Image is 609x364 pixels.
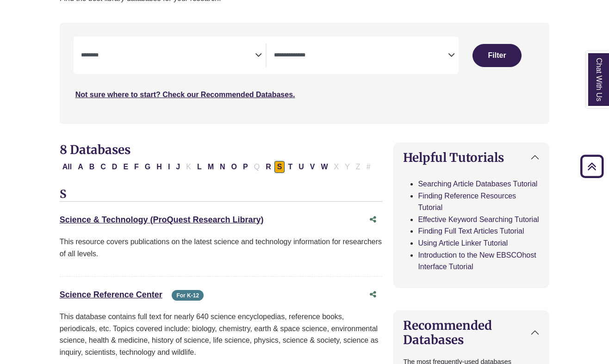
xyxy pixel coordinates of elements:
nav: Search filters [60,23,550,123]
button: Filter Results P [240,161,251,173]
button: Helpful Tutorials [394,143,549,172]
a: Introduction to the New EBSCOhost Interface Tutorial [418,251,536,271]
button: Filter Results I [165,161,173,173]
a: Finding Reference Resources Tutorial [418,192,516,212]
button: Filter Results C [98,161,109,173]
div: Alpha-list to filter by first letter of database name [60,162,374,170]
textarea: Search [81,52,255,60]
button: Share this database [364,286,382,303]
button: All [60,161,75,173]
a: Back to Top [577,160,607,173]
button: Filter Results L [194,161,205,173]
button: Filter Results J [173,161,183,173]
button: Filter Results E [120,161,131,173]
button: Filter Results A [75,161,86,173]
button: Submit for Search Results [472,44,522,67]
a: Searching Article Databases Tutorial [418,180,537,188]
span: 8 Databases [60,142,130,157]
button: Filter Results G [142,161,153,173]
button: Filter Results N [217,161,228,173]
button: Filter Results D [109,161,120,173]
button: Filter Results M [205,161,217,173]
button: Filter Results S [274,161,285,173]
span: For K-12 [172,290,204,301]
a: Finding Full Text Articles Tutorial [418,227,524,235]
h3: S [60,188,383,202]
button: Recommended Databases [394,311,549,354]
p: This database contains full text for nearly 640 science encyclopedias, reference books, periodica... [60,311,383,358]
a: Not sure where to start? Check our Recommended Databases. [75,91,295,99]
button: Filter Results T [285,161,295,173]
button: Filter Results O [229,161,240,173]
a: Science & Technology (ProQuest Research Library) [60,215,264,224]
a: Effective Keyword Searching Tutorial [418,216,539,223]
p: This resource covers publications on the latest science and technology information for researcher... [60,236,383,259]
textarea: Search [274,52,448,60]
button: Filter Results H [154,161,165,173]
button: Filter Results B [87,161,98,173]
button: Share this database [364,211,382,228]
button: Filter Results V [307,161,318,173]
button: Filter Results W [318,161,330,173]
a: Using Article Linker Tutorial [418,239,508,247]
button: Filter Results R [263,161,274,173]
button: Filter Results F [131,161,142,173]
button: Filter Results U [296,161,307,173]
a: Science Reference Center [60,290,162,299]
